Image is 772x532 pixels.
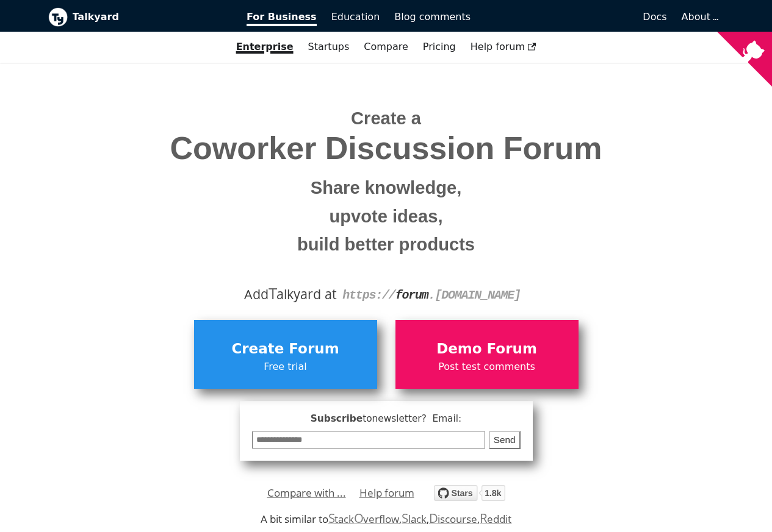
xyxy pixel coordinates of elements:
span: Help forum [471,41,536,52]
a: Compare [364,41,408,52]
a: Docs [478,7,674,27]
button: Send [489,431,521,450]
code: https:// . [DOMAIN_NAME] [342,288,521,302]
span: S [402,509,408,527]
span: O [354,509,364,527]
a: Startups [301,37,357,57]
span: Coworker Discussion Forum [57,131,715,166]
a: Help forum [359,484,414,502]
img: talkyard.svg [434,485,505,501]
a: Education [324,7,388,27]
b: Talkyard [73,9,230,25]
small: build better products [57,230,715,259]
small: upvote ideas, [57,202,715,231]
span: Blog comments [394,11,471,23]
img: Talkyard logo [48,7,68,27]
span: S [328,509,335,527]
span: R [480,509,488,527]
div: Add alkyard at [57,284,715,305]
a: Discourse [429,512,477,526]
span: Subscribe [252,411,521,427]
span: D [429,509,438,527]
a: Enterprise [229,37,301,57]
a: Demo ForumPost test comments [395,320,579,388]
a: Slack [402,512,426,526]
a: StackOverflow [328,512,400,526]
span: Create Forum [200,338,371,361]
span: Create a [351,108,421,128]
span: Demo Forum [402,338,572,361]
a: Compare with ... [267,484,346,502]
a: Blog comments [387,7,478,27]
a: Talkyard logoTalkyard [48,7,230,27]
span: Education [331,11,380,23]
span: Post test comments [402,359,572,375]
span: For Business [247,11,317,26]
a: Help forum [463,37,544,57]
span: T [269,282,277,304]
span: Docs [643,11,666,23]
a: About [682,11,717,23]
a: Create ForumFree trial [194,320,377,388]
a: For Business [239,7,324,27]
a: Reddit [480,512,511,526]
strong: forum [395,288,428,302]
a: Star debiki/talkyard on GitHub [434,487,505,505]
span: Free trial [200,359,371,375]
small: Share knowledge, [57,174,715,202]
a: Pricing [416,37,463,57]
span: to newsletter ? Email: [363,413,461,424]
